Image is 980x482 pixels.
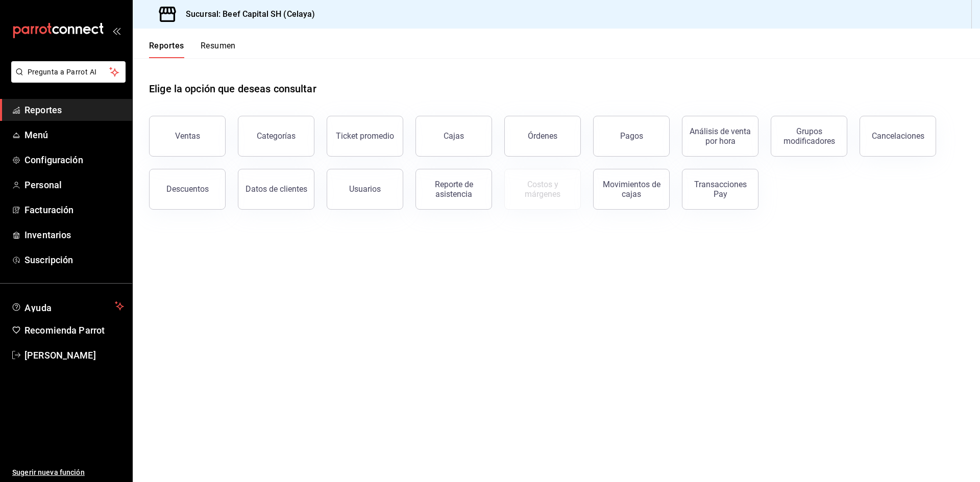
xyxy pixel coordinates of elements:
div: Cajas [444,131,464,141]
button: open_drawer_menu [112,27,120,35]
span: Pregunta a Parrot AI [28,67,110,78]
button: Movimientos de cajas [593,169,670,210]
button: Cancelaciones [860,116,936,157]
button: Datos de clientes [238,169,314,210]
span: Reportes [24,103,124,117]
div: Ticket promedio [336,131,394,141]
div: Pagos [620,131,643,141]
button: Usuarios [327,169,403,210]
button: Resumen [201,41,236,58]
div: Órdenes [528,131,557,141]
div: Datos de clientes [246,184,307,194]
div: Categorías [257,131,296,141]
div: Cancelaciones [872,131,924,141]
span: [PERSON_NAME] [24,348,124,362]
div: Reporte de asistencia [422,180,485,199]
a: Pregunta a Parrot AI [7,74,126,85]
button: Órdenes [504,116,581,157]
span: Sugerir nueva función [12,467,124,478]
button: Ventas [149,116,226,157]
button: Grupos modificadores [771,116,847,157]
span: Menú [24,128,124,142]
span: Personal [24,178,124,192]
button: Ticket promedio [327,116,403,157]
div: navigation tabs [149,41,236,58]
div: Transacciones Pay [689,180,752,199]
button: Transacciones Pay [682,169,758,210]
div: Movimientos de cajas [600,180,663,199]
div: Grupos modificadores [777,126,841,146]
button: Categorías [238,116,314,157]
div: Costos y márgenes [511,180,574,199]
button: Descuentos [149,169,226,210]
button: Reporte de asistencia [415,169,492,210]
span: Suscripción [24,253,124,267]
button: Cajas [415,116,492,157]
span: Ayuda [24,300,111,312]
div: Descuentos [166,184,209,194]
span: Inventarios [24,228,124,242]
div: Usuarios [349,184,381,194]
button: Pregunta a Parrot AI [11,61,126,83]
button: Contrata inventarios para ver este reporte [504,169,581,210]
button: Análisis de venta por hora [682,116,758,157]
h1: Elige la opción que deseas consultar [149,81,316,96]
button: Pagos [593,116,670,157]
span: Configuración [24,153,124,167]
h3: Sucursal: Beef Capital SH (Celaya) [178,8,315,20]
div: Análisis de venta por hora [689,126,752,146]
span: Recomienda Parrot [24,323,124,337]
span: Facturación [24,203,124,217]
button: Reportes [149,41,184,58]
div: Ventas [175,131,200,141]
